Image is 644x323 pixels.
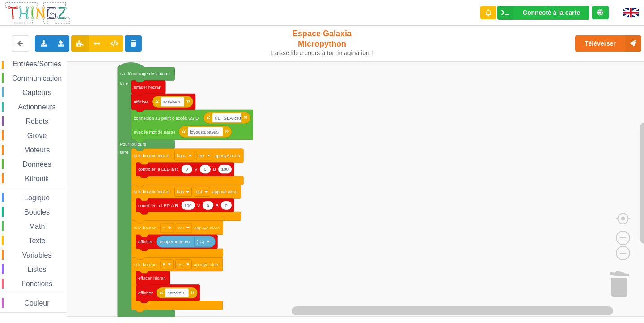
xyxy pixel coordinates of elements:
[197,203,200,208] text: V
[23,146,51,154] span: Moteurs
[196,239,204,244] text: (°C)
[177,153,186,158] text: haut
[184,203,192,208] text: 100
[21,89,53,96] span: Capteurs
[204,167,207,172] text: 0
[196,189,202,194] text: est
[23,194,51,202] span: Logique
[207,203,209,208] text: 0
[190,129,219,134] text: joyoustuba995
[134,153,169,158] text: si le bouton tactile
[215,153,240,158] text: appuyé alors
[26,266,48,273] span: Listes
[575,35,641,52] button: Téléverser
[138,276,166,280] text: effacer l'écran
[24,175,50,182] span: Kitronik
[138,290,153,295] text: afficher
[177,189,184,194] text: bas
[186,167,188,172] text: 0
[134,225,157,230] text: si le bouton
[26,132,48,139] span: Grove
[120,71,170,76] text: Au démarrage de la carte
[163,262,166,267] text: B
[11,74,63,82] span: Communication
[497,6,589,20] div: Ta base fonctionne bien !
[138,239,153,244] text: afficher
[21,251,53,259] span: Variables
[134,99,148,104] text: afficher
[623,8,639,17] img: gb.png
[194,225,220,230] text: appuyé alors
[24,117,50,125] span: Robots
[216,203,219,208] text: B
[120,142,146,146] text: Pour toujours
[134,116,199,121] text: connexion au point d'accès SSID
[134,129,176,134] text: avec le mot de passe
[178,262,183,267] text: est
[199,153,204,158] text: est
[267,29,377,57] div: Espace Galaxia Micropython
[160,239,190,244] text: température en
[120,81,129,86] text: faire
[23,299,51,307] span: Couleur
[195,167,198,172] text: V
[178,225,184,230] text: est
[213,167,216,172] text: B
[23,208,51,216] span: Boucles
[592,6,609,19] div: Tu es connecté au serveur de création de Thingz
[212,189,237,194] text: appuyé alors
[138,167,178,172] text: contrôler la LED à R
[134,189,169,194] text: si le bouton tactile
[120,150,129,155] text: faire
[138,203,178,208] text: contrôler la LED à R
[134,85,161,90] text: effacer l'écran
[163,99,181,104] text: activite 1
[215,116,241,121] text: NETGEAR38
[221,167,229,172] text: 100
[194,262,219,267] text: appuyé alors
[523,9,580,16] div: Connecté à la carte
[17,103,57,111] span: Actionneurs
[28,223,47,230] span: Math
[163,225,166,230] text: A
[21,160,53,168] span: Données
[225,203,228,208] text: 0
[134,262,157,267] text: si le bouton
[4,1,71,25] img: thingz_logo.png
[167,290,185,295] text: activite 1
[20,280,54,288] span: Fonctions
[267,49,377,57] div: Laisse libre cours à ton imagination !
[27,237,47,245] span: Texte
[11,60,63,68] span: Entrées/Sorties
